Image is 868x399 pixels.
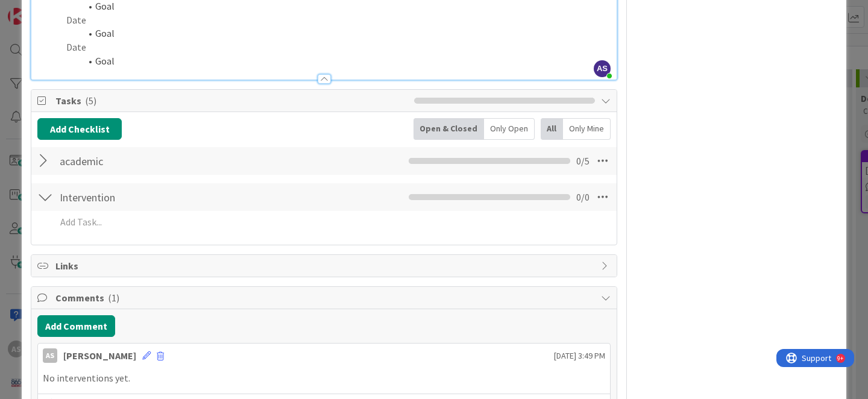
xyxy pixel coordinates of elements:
[108,292,119,304] span: ( 1 )
[484,118,535,140] div: Only Open
[37,118,122,140] button: Add Checklist
[55,186,302,208] input: Add Checklist...
[55,291,595,305] span: Comments
[37,40,611,54] p: Date
[594,60,611,77] span: AS
[43,371,605,385] p: No interventions yet.
[541,118,563,140] div: All
[563,118,611,140] div: Only Mine
[576,154,590,168] span: 0 / 5
[55,259,595,273] span: Links
[37,13,611,27] p: Date
[61,5,67,14] div: 9+
[37,315,115,337] button: Add Comment
[55,93,408,108] span: Tasks
[55,150,302,172] input: Add Checklist...
[43,348,57,363] div: AS
[576,190,590,204] span: 0 / 0
[85,95,96,107] span: ( 5 )
[52,54,611,68] li: Goal
[63,348,136,363] div: [PERSON_NAME]
[414,118,484,140] div: Open & Closed
[52,27,611,40] li: Goal
[25,2,55,16] span: Support
[554,350,605,362] span: [DATE] 3:49 PM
